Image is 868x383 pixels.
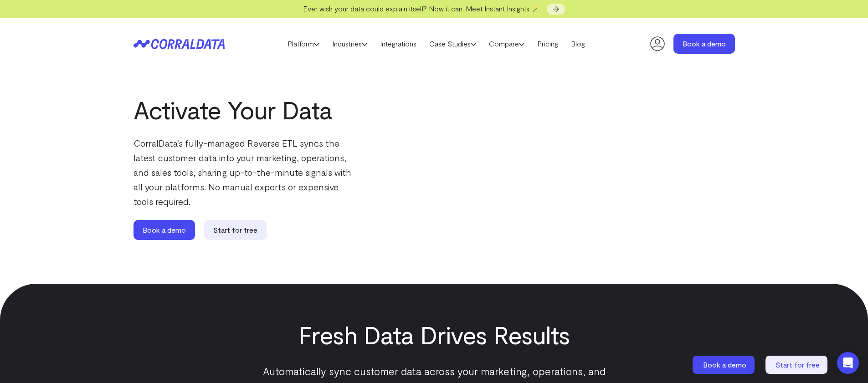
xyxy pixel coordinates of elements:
a: Pricing [531,37,565,51]
h2: Fresh Data Drives Results [257,320,612,349]
a: Book a demo [693,356,756,374]
a: Compare [483,37,531,51]
span: Start for free [776,360,820,369]
a: Platform [281,37,326,51]
a: Book a demo [134,220,195,240]
a: Start for free [204,220,267,240]
a: Book a demo [673,34,735,54]
a: Case Studies [423,37,483,51]
a: Start for free [765,356,829,374]
a: Industries [326,37,374,51]
p: CorralData’s fully-managed Reverse ETL syncs the latest customer data into your marketing, operat... [134,136,352,209]
h1: Activate Your Data [134,95,401,124]
div: Open Intercom Messenger [837,352,859,374]
a: Blog [565,37,591,51]
span: Ever wish your data could explain itself? Now it can. Meet Instant Insights 🪄 [303,4,540,13]
span: Book a demo [703,360,746,369]
a: Integrations [374,37,423,51]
